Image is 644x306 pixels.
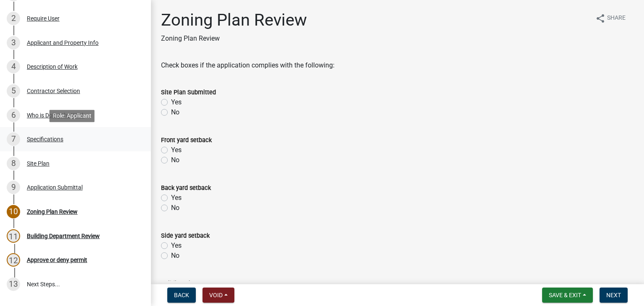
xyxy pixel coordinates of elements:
span: Back [174,292,189,298]
div: Building Department Review [27,233,100,239]
div: 12 [7,253,20,267]
div: Role: Applicant [49,110,95,122]
div: Application Submittal [27,184,83,190]
label: No [171,107,179,117]
div: Description of Work [27,64,78,70]
div: 8 [7,157,20,170]
div: 2 [7,12,20,25]
div: 3 [7,36,20,49]
div: Who is Doing the Work [27,112,85,118]
label: No [171,155,179,165]
div: Specifications [27,136,63,142]
div: 13 [7,277,20,291]
div: 7 [7,132,20,146]
p: Zoning Plan Review [161,34,307,44]
button: Next [600,288,628,303]
label: Side yard setback [161,233,210,239]
div: 4 [7,60,20,73]
label: No [171,251,179,261]
div: 6 [7,109,20,122]
label: Front yard setback [161,137,212,143]
h1: Zoning Plan Review [161,10,307,30]
div: 5 [7,84,20,98]
button: shareShare [589,10,632,26]
label: Yes [171,193,182,203]
i: share [595,13,605,23]
div: Applicant and Property Info [27,40,99,46]
div: Zoning Plan Review [27,209,78,215]
label: Yes [171,241,182,251]
span: Next [606,292,621,298]
span: Save & Exit [549,292,581,298]
div: Approve or deny permit [27,257,87,263]
div: Require User [27,16,60,21]
div: 11 [7,229,20,243]
div: 10 [7,205,20,218]
div: Check boxes if the application complies with the following: [161,60,634,70]
label: Yes [171,97,182,107]
label: Site Plan Submitted [161,90,216,96]
label: Back yard setback [161,185,211,191]
span: Void [209,292,223,298]
button: Void [203,288,234,303]
button: Back [167,288,196,303]
span: Share [607,13,626,23]
button: Save & Exit [542,288,593,303]
label: Yes [171,145,182,155]
div: Contractor Selection [27,88,80,94]
div: Site Plan [27,161,49,166]
div: 9 [7,181,20,194]
label: No [171,203,179,213]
